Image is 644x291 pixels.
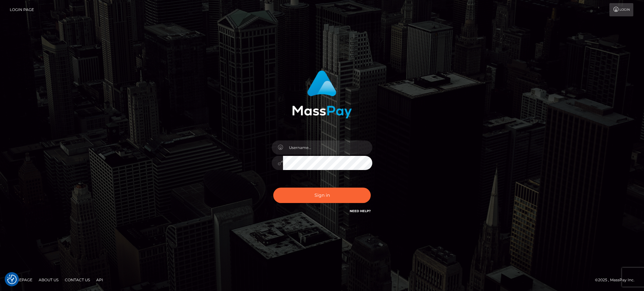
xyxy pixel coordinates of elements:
img: MassPay Login [292,70,352,118]
input: Username... [283,140,372,155]
button: Sign in [273,188,371,203]
a: API [94,275,106,285]
a: Need Help? [350,209,371,213]
a: Contact Us [62,275,92,285]
a: Homepage [7,275,35,285]
img: Revisit consent button [7,275,17,284]
button: Consent Preferences [7,275,17,284]
a: Login [609,3,633,16]
div: © 2025 , MassPay Inc. [595,277,639,283]
a: About Us [36,275,61,285]
a: Login Page [10,3,34,16]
